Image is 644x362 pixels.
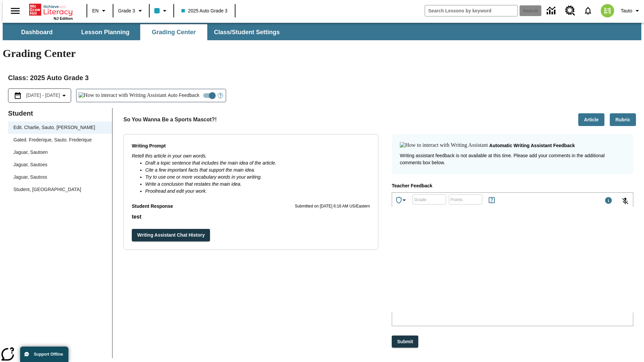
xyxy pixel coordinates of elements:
[597,2,618,19] button: Select a new avatar
[118,7,135,14] span: Grade 3
[8,121,112,134] div: Edit. Charlie, Sauto. [PERSON_NAME]
[168,92,199,99] span: Auto Feedback
[3,47,641,60] h1: Grading Center
[132,229,210,241] button: Writing Assistant Chat History
[214,28,280,36] span: Class/Student Settings
[13,161,47,168] div: Jaguar, Sautoes
[5,1,25,21] button: Open side menu
[13,149,48,156] div: Jaguar, Sautoen
[152,28,196,36] span: Grading Center
[425,5,518,16] input: search field
[3,23,641,40] div: SubNavbar
[489,142,575,149] p: Automatic writing assistant feedback
[26,92,60,99] span: [DATE] - [DATE]
[20,347,68,362] button: Support Offline
[8,72,636,83] h2: Class : 2025 Auto Grade 3
[610,113,636,126] button: Rubric, Will open in new tab
[145,181,370,188] li: Write a conclusion that restates the main idea.
[145,167,370,174] li: Cite a few important facts that support the main idea.
[413,191,446,208] input: Grade: Letters, numbers, %, + and - are allowed.
[604,196,612,206] div: Maximum 1000 characters Press Escape to exit toolbar and use left and right arrow keys to access ...
[617,193,633,209] button: Click to activate and allow voice recognition
[449,191,482,208] input: Points: Must be equal to or less than 25.
[21,28,53,36] span: Dashboard
[449,194,482,204] div: Points: Must be equal to or less than 25.
[181,7,228,14] span: 2025 Auto Grade 3
[13,136,92,143] div: Gated. Frederique, Sauto. Frederique
[132,213,370,221] p: test
[215,89,226,102] button: Open Help for Writing Assistant
[8,159,112,171] div: Jaguar, Sautoes
[295,203,370,210] p: Submitted on [DATE] 6:16 AM US/Eastern
[8,108,112,119] p: Student
[132,153,370,160] p: Retell this article in your own words.
[392,336,418,348] button: Submit
[132,203,173,210] p: Student Response
[29,2,73,20] div: Home
[145,160,370,167] li: Draft a topic sentence that includes the main idea of the article.
[413,194,446,204] div: Grade: Letters, numbers, %, + and - are allowed.
[132,213,370,221] p: Student Response
[140,24,207,40] button: Grading Center
[115,5,147,17] button: Grade: Grade 3, Select a grade
[561,2,579,20] a: Resource Center, Will open in new tab
[8,171,112,183] div: Jaguar, Sautoss
[618,5,644,17] button: Profile/Settings
[72,24,139,40] button: Lesson Planning
[13,124,95,131] div: Edit. Charlie, Sauto. [PERSON_NAME]
[8,183,112,196] div: Student, [GEOGRAPHIC_DATA]
[92,7,99,14] span: EN
[29,3,73,16] a: Home
[145,174,370,181] li: Try to use one or more vocabulary words in your writing.
[578,113,604,126] button: Article, Will open in new tab
[8,146,112,159] div: Jaguar, Sautoen
[54,16,73,20] span: NJ Edition
[145,188,370,195] li: Proofread and edit your work.
[34,352,63,357] span: Support Offline
[601,4,614,17] img: avatar image
[579,2,597,19] a: Notifications
[543,2,561,20] a: Data Center
[400,142,488,149] img: How to interact with Writing Assistant
[3,24,70,40] button: Dashboard
[392,182,633,190] p: Teacher Feedback
[60,92,68,100] svg: Collapse Date Range Filter
[8,134,112,146] div: Gated. Frederique, Sauto. Frederique
[78,92,167,99] img: How to interact with Writing Assistant
[485,193,498,207] button: Rules for Earning Points and Achievements, Will open in new tab
[13,186,81,193] div: Student, [GEOGRAPHIC_DATA]
[400,152,625,166] p: Writing assistant feedback is not available at this time. Please add your comments in the additio...
[123,116,217,124] p: So You Wanna Be a Sports Mascot?!
[132,142,370,150] p: Writing Prompt
[3,24,286,40] div: SubNavbar
[392,193,411,207] button: Achievements
[152,5,171,17] button: Class color is light blue. Change class color
[81,28,129,36] span: Lesson Planning
[11,92,68,100] button: Select the date range menu item
[621,7,632,14] span: Tauto
[89,5,111,17] button: Language: EN, Select a language
[209,24,285,40] button: Class/Student Settings
[13,174,47,181] div: Jaguar, Sautoss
